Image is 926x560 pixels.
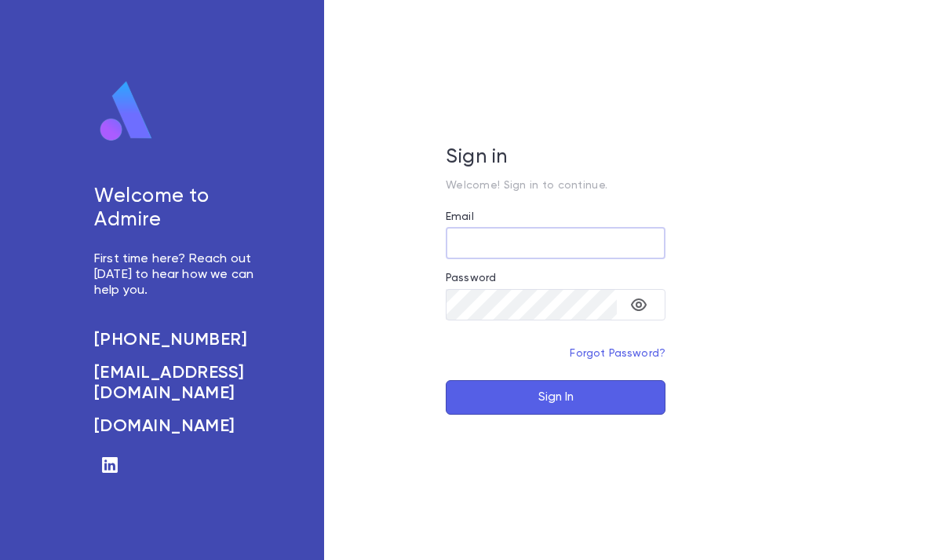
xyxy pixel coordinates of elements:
[446,210,474,223] label: Email
[94,251,261,298] p: First time here? Reach out [DATE] to hear how we can help you.
[446,146,665,170] h5: Sign in
[570,348,665,359] a: Forgot Password?
[94,185,261,232] h5: Welcome to Admire
[446,179,665,192] p: Welcome! Sign in to continue.
[94,80,159,143] img: logo
[446,380,665,415] button: Sign In
[94,416,261,437] a: [DOMAIN_NAME]
[623,289,654,320] button: toggle password visibility
[446,272,496,284] label: Password
[94,330,261,350] a: [PHONE_NUMBER]
[94,363,261,404] a: [EMAIL_ADDRESS][DOMAIN_NAME]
